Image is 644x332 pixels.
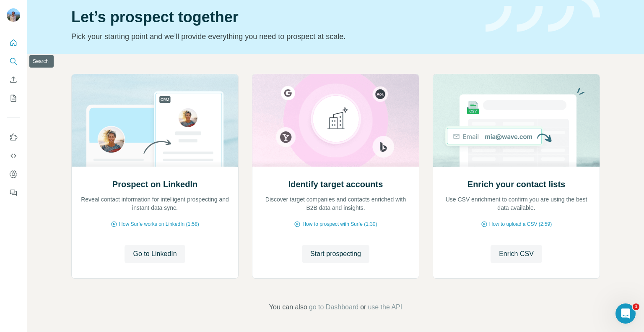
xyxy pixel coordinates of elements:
button: Dashboard [7,167,20,182]
button: Go to LinkedIn [125,245,185,263]
p: Reveal contact information for intelligent prospecting and instant data sync. [80,195,230,212]
span: 1 [633,303,639,310]
button: Enrich CSV [7,72,20,87]
span: You can also [269,302,307,312]
button: Start prospecting [302,245,369,263]
button: Search [7,54,20,69]
p: Pick your starting point and we’ll provide everything you need to prospect at scale. [71,31,475,42]
iframe: Intercom live chat [615,303,636,324]
img: Identify target accounts [252,74,419,167]
button: go to Dashboard [309,302,358,312]
button: My lists [7,91,20,106]
button: Use Surfe API [7,148,20,163]
img: Avatar [7,8,20,22]
span: How to prospect with Surfe (1:30) [302,220,377,228]
button: Use Surfe on LinkedIn [7,130,20,145]
span: How Surfe works on LinkedIn (1:58) [119,220,199,228]
button: Feedback [7,185,20,200]
span: or [360,302,366,312]
span: Go to LinkedIn [133,249,177,259]
img: Enrich your contact lists [433,74,600,167]
img: Prospect on LinkedIn [71,74,239,167]
h2: Identify target accounts [288,178,383,190]
span: Enrich CSV [499,249,534,259]
button: use the API [368,302,402,312]
span: Start prospecting [310,249,361,259]
h2: Prospect on LinkedIn [112,178,197,190]
button: Quick start [7,35,20,50]
p: Use CSV enrichment to confirm you are using the best data available. [441,195,591,212]
p: Discover target companies and contacts enriched with B2B data and insights. [261,195,410,212]
h1: Let’s prospect together [71,9,475,26]
h2: Enrich your contact lists [467,178,565,190]
span: How to upload a CSV (2:59) [489,220,552,228]
button: Enrich CSV [491,245,542,263]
